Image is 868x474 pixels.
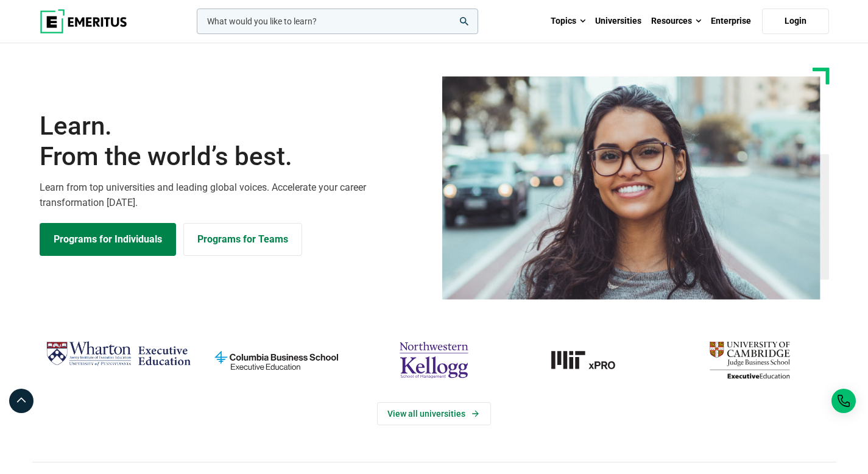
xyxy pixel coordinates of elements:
[442,76,820,300] img: Learn from the world's best
[40,180,427,211] p: Learn from top universities and leading global voices. Accelerate your career transformation [DATE].
[203,336,349,384] img: columbia-business-school
[40,111,427,172] h1: Learn.
[519,336,665,384] img: MIT xPRO
[183,223,302,256] a: Explore for Business
[46,336,191,372] img: Wharton Executive Education
[677,336,822,384] img: cambridge-judge-business-school
[40,223,176,256] a: Explore Programs
[762,9,829,34] a: Login
[40,141,427,172] span: From the world’s best.
[519,336,665,384] a: MIT-xPRO
[197,9,478,34] input: woocommerce-product-search-field-0
[361,336,507,384] img: northwestern-kellogg
[377,402,491,425] a: View Universities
